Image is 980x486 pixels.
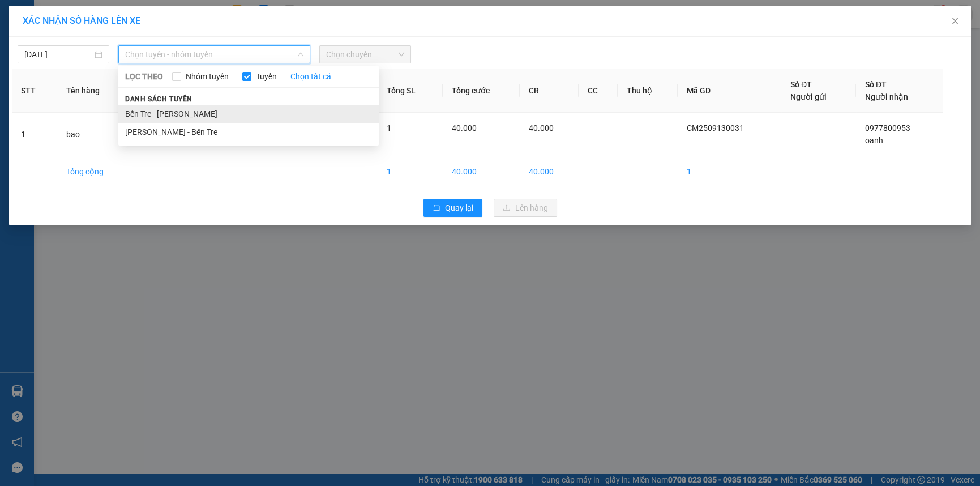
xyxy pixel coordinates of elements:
li: [PERSON_NAME] - Bến Tre [118,123,379,141]
th: Thu hộ [618,69,678,113]
th: Mã GD [678,69,781,113]
button: uploadLên hàng [494,199,557,217]
button: Close [939,6,971,37]
td: Tổng cộng [57,156,134,187]
span: Người gửi [790,92,827,101]
span: Danh sách tuyến [118,94,199,104]
span: LỌC THEO [125,70,163,83]
span: Nhóm tuyến [181,70,233,83]
a: Chọn tất cả [290,70,331,83]
th: Tên hàng [57,69,134,113]
span: oanh [865,136,883,145]
td: 40.000 [520,156,579,187]
td: 40.000 [443,156,520,187]
span: 40.000 [529,123,554,133]
td: 1 [378,156,442,187]
span: down [297,51,304,58]
span: Số ĐT [865,80,887,89]
th: STT [12,69,57,113]
td: 1 [678,156,781,187]
span: 40.000 [452,123,477,133]
td: 1 [12,113,57,156]
span: rollback [433,204,440,213]
span: Tuyến [251,70,281,83]
th: Tổng SL [378,69,442,113]
span: Chọn tuyến - nhóm tuyến [125,46,303,63]
span: CM2509130031 [687,123,744,133]
span: 0977800953 [865,123,910,133]
th: Tổng cước [443,69,520,113]
td: bao [57,113,134,156]
span: XÁC NHẬN SỐ HÀNG LÊN XE [23,15,140,26]
li: Bến Tre - [PERSON_NAME] [118,105,379,123]
span: 1 [387,123,391,133]
span: close [951,16,960,25]
span: Chọn chuyến [326,46,404,63]
input: 13/09/2025 [24,48,92,61]
th: CR [520,69,579,113]
span: Người nhận [865,92,908,101]
span: Số ĐT [790,80,812,89]
button: rollbackQuay lại [423,199,482,217]
th: CC [579,69,618,113]
span: Quay lại [445,202,473,214]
